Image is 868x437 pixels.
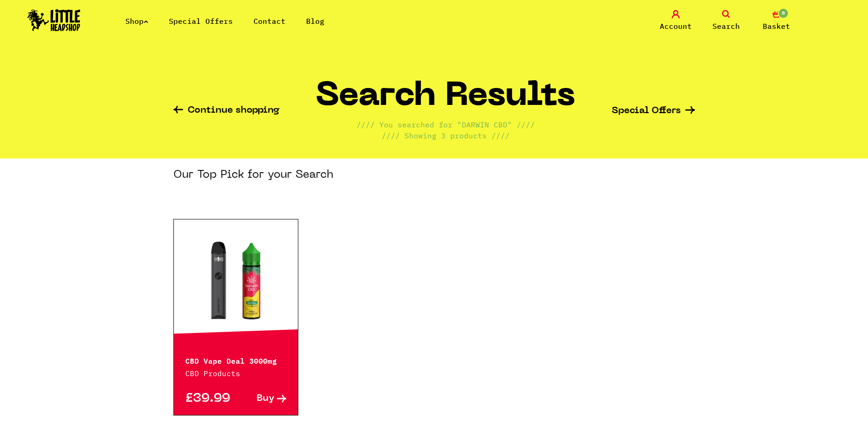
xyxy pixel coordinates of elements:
a: 0 Basket [754,10,799,32]
a: Search [703,10,749,32]
span: Basket [763,21,790,32]
a: Shop [125,16,148,26]
h1: Search Results [316,81,575,119]
a: Blog [306,16,324,26]
h3: Our Top Pick for your Search [173,168,334,182]
span: 0 [778,8,789,19]
a: Contact [253,16,286,26]
p: //// Showing 3 products //// [382,130,510,141]
span: Account [660,21,692,32]
span: Search [712,21,740,32]
p: CBD Products [185,368,287,379]
p: //// You searched for "DARWIN CBD" //// [356,119,535,130]
a: Buy [236,394,286,404]
p: CBD Vape Deal 3000mg [185,355,287,366]
a: Special Offers [169,16,233,26]
span: Buy [257,394,275,404]
p: £39.99 [185,394,236,404]
a: Continue shopping [173,106,280,116]
a: Special Offers [612,106,695,116]
img: Little Head Shop Logo [27,9,81,31]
